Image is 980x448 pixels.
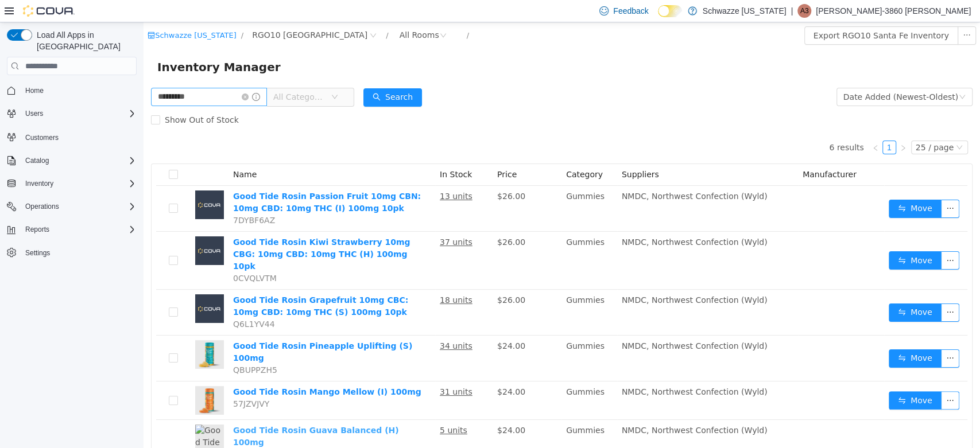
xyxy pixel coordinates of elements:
button: icon: swapMove [745,327,798,345]
i: icon: shop [4,9,11,17]
button: icon: swapMove [745,369,798,387]
span: 57JZVJVY [90,377,126,386]
button: Users [2,106,141,122]
span: Catalog [21,154,137,167]
img: Good Tide Rosin Grapefruit 10mg CBC: 10mg CBD: 10mg THC (S) 100mg 10pk placeholder [52,272,80,301]
span: RGO10 Santa Fe [109,6,224,19]
span: Users [21,107,137,120]
span: Category [423,147,459,157]
td: Gummies [418,267,474,313]
span: Manufacturer [659,147,713,157]
span: Customers [25,133,59,142]
button: icon: ellipsis [797,229,816,247]
td: Gummies [418,359,474,398]
div: All Rooms [256,4,296,21]
a: Good Tide Rosin Guava Balanced (H) 100mg [90,403,255,424]
button: Home [2,82,141,99]
img: Good Tide Rosin Mango Mellow (I) 100mg hero shot [52,364,80,392]
span: Suppliers [478,147,516,157]
span: / [323,9,326,17]
span: Feedback [613,5,648,17]
button: icon: swapMove [745,229,798,247]
button: icon: ellipsis [797,281,816,299]
a: 1 [739,119,752,131]
span: NMDC, Northwest Confection (Wyld) [478,273,624,282]
span: NMDC, Northwest Confection (Wyld) [478,319,624,328]
span: Inventory Manager [14,36,144,54]
a: Good Tide Rosin Mango Mellow (I) 100mg [90,365,278,374]
span: Price [354,147,373,157]
span: Customers [21,130,137,144]
button: icon: searchSearch [220,66,278,84]
span: 0CVQLVTM [90,251,133,260]
span: $24.00 [354,319,382,328]
li: Next Page [753,118,766,132]
button: Inventory [2,176,141,192]
button: Operations [21,200,64,213]
input: Dark Mode [658,5,682,17]
td: Gummies [418,313,474,359]
div: Alexis-3860 Shoope [797,4,811,18]
button: Reports [2,221,141,237]
p: Schwazze [US_STATE] [703,4,787,18]
a: Home [21,84,48,98]
i: icon: close-circle [98,71,105,78]
button: icon: swapMove [745,281,798,299]
span: $24.00 [354,403,382,412]
span: Settings [25,248,50,258]
button: icon: ellipsis [814,4,832,22]
u: 13 units [296,169,329,178]
span: All Categories [130,69,182,80]
a: Good Tide Rosin Grapefruit 10mg CBC: 10mg CBD: 10mg THC (S) 100mg 10pk [90,273,265,294]
i: icon: down [188,71,195,79]
span: Reports [25,225,49,234]
u: 31 units [296,365,329,374]
button: Catalog [21,154,53,167]
button: icon: ellipsis [797,177,816,196]
span: Reports [21,223,137,236]
span: In Stock [296,147,328,157]
u: 5 units [296,403,324,412]
a: Good Tide Rosin Pineapple Uplifting (S) 100mg [90,319,269,340]
a: Customers [21,131,63,145]
span: Home [25,86,44,95]
span: A3 [800,4,809,18]
img: Cova [23,5,75,17]
span: Dark Mode [658,17,659,18]
span: / [98,9,100,17]
button: Reports [21,223,54,236]
span: Q6L1YV44 [90,297,131,306]
button: Settings [2,244,141,261]
button: icon: ellipsis [797,369,816,387]
a: icon: shopSchwazze [US_STATE] [4,9,93,17]
nav: Complex example [7,77,137,291]
span: Users [25,109,43,118]
div: Date Added (Newest-Oldest) [700,66,815,83]
span: Operations [21,200,137,213]
p: | [791,4,793,18]
button: Export RGO10 Santa Fe Inventory [661,4,815,22]
td: Gummies [418,163,474,209]
span: $26.00 [354,169,382,178]
span: Load All Apps in [GEOGRAPHIC_DATA] [32,29,137,52]
i: icon: left [729,122,735,129]
a: Good Tide Rosin Passion Fruit 10mg CBN: 10mg CBD: 10mg THC (I) 100mg 10pk [90,169,277,190]
span: NMDC, Northwest Confection (Wyld) [478,365,624,374]
a: Good Tide Rosin Kiwi Strawberry 10mg CBG: 10mg CBD: 10mg THC (H) 100mg 10pk [90,215,266,248]
span: $24.00 [354,365,382,374]
span: QBUPPZH5 [90,343,134,352]
i: icon: down [815,71,822,79]
span: Operations [25,202,59,211]
img: Good Tide Rosin Kiwi Strawberry 10mg CBG: 10mg CBD: 10mg THC (H) 100mg 10pk placeholder [52,214,80,243]
img: Good Tide Rosin Passion Fruit 10mg CBN: 10mg CBD: 10mg THC (I) 100mg 10pk placeholder [52,168,80,197]
span: Home [21,83,137,98]
img: Good Tide Rosin Pineapple Uplifting (S) 100mg hero shot [52,318,80,346]
p: [PERSON_NAME]-3860 [PERSON_NAME] [816,4,971,18]
u: 37 units [296,215,329,224]
span: Show Out of Stock [17,93,100,102]
td: Gummies [418,209,474,267]
a: Settings [21,246,55,260]
button: Customers [2,128,141,145]
u: 18 units [296,273,329,282]
span: Name [90,147,113,157]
